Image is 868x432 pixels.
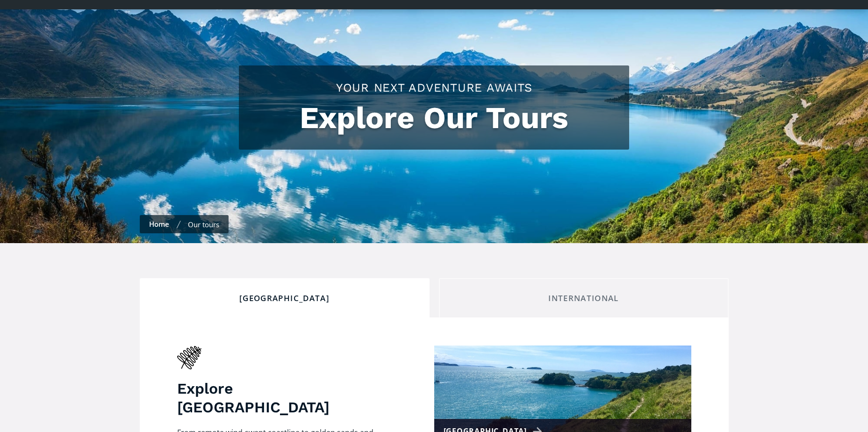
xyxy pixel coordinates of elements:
div: International [447,293,721,303]
h3: Explore [GEOGRAPHIC_DATA] [177,379,387,417]
h2: Your Next Adventure Awaits [248,79,620,96]
div: [GEOGRAPHIC_DATA] [148,293,422,303]
div: Our tours [188,220,219,229]
h1: Explore Our Tours [248,101,620,136]
nav: breadcrumbs [140,215,229,233]
a: Home [149,219,169,229]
